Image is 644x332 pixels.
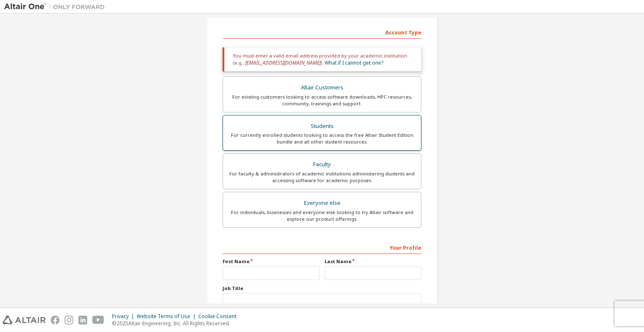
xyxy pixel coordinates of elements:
[112,320,241,327] p: © 2025 Altair Engineering, Inc. All Rights Reserved.
[137,313,198,320] div: Website Terms of Use
[3,316,46,324] img: altair_logo.svg
[223,241,421,254] div: Your Profile
[228,209,416,222] div: For individuals, businesses and everyone else looking to try Altair software and explore our prod...
[228,170,416,184] div: For faculty & administrators of academic institutions administering students and accessing softwa...
[228,82,416,94] div: Altair Customers
[228,120,416,132] div: Students
[112,313,137,320] div: Privacy
[223,25,421,39] div: Account Type
[78,316,87,324] img: linkedin.svg
[325,59,383,66] a: What if I cannot get one?
[92,316,104,324] img: youtube.svg
[223,285,421,292] label: Job Title
[245,59,321,66] span: [EMAIL_ADDRESS][DOMAIN_NAME]
[228,94,416,107] div: For existing customers looking to access software downloads, HPC resources, community, trainings ...
[198,313,241,320] div: Cookie Consent
[228,197,416,209] div: Everyone else
[325,258,421,265] label: Last Name
[223,47,421,71] div: You must enter a valid email address provided by your academic institution (e.g., ).
[4,3,109,11] img: Altair One
[223,258,319,265] label: First Name
[65,316,73,324] img: instagram.svg
[51,316,60,324] img: facebook.svg
[228,159,416,170] div: Faculty
[228,132,416,145] div: For currently enrolled students looking to access the free Altair Student Edition bundle and all ...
